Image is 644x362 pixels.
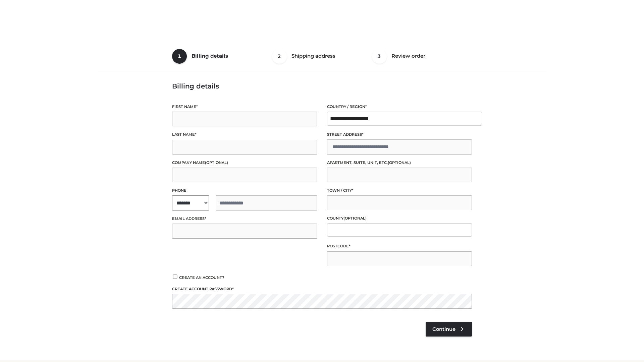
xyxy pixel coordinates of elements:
label: Company name [172,160,317,166]
span: 1 [172,49,187,64]
label: County [327,215,472,222]
label: Town / City [327,187,472,194]
span: 2 [272,49,287,64]
span: (optional) [205,160,228,165]
label: Create account password [172,286,472,292]
input: Create an account? [172,275,178,279]
a: Continue [426,322,472,337]
h3: Billing details [172,82,472,90]
label: Apartment, suite, unit, etc. [327,160,472,166]
span: Create an account? [179,275,224,280]
span: Continue [432,326,455,332]
label: Country / Region [327,104,472,110]
label: Postcode [327,243,472,249]
label: First name [172,104,317,110]
label: Street address [327,131,472,138]
span: 3 [372,49,387,64]
span: Shipping address [291,53,335,59]
label: Last name [172,131,317,138]
label: Phone [172,187,317,194]
span: (optional) [388,160,411,165]
span: Billing details [192,53,228,59]
span: Review order [391,53,425,59]
label: Email address [172,216,317,222]
span: (optional) [343,216,367,221]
